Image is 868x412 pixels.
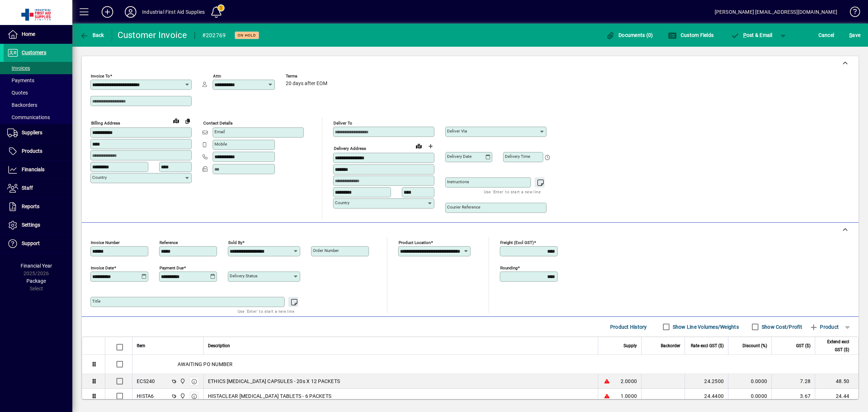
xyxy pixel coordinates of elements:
a: Quotes [4,87,72,99]
span: S [849,32,852,38]
span: Quotes [7,90,28,96]
a: Communications [4,111,72,123]
span: Cancel [818,29,834,41]
div: Industrial First Aid Supplies [142,6,205,18]
span: Item [137,342,145,350]
span: ost & Email [731,32,773,38]
div: ECS240 [137,378,155,385]
a: Support [4,235,72,253]
span: Extend excl GST ($) [820,338,849,354]
a: Reports [4,198,72,216]
td: 24.44 [815,389,858,404]
a: Home [4,25,72,43]
button: Product [806,320,842,333]
div: 24.2500 [689,378,724,385]
mat-label: Delivery date [447,154,472,159]
span: 20 days after EOM [286,81,327,87]
td: 0.0000 [728,374,771,389]
div: AWAITING PO NUMBER [132,355,858,374]
mat-label: Courier Reference [447,205,480,210]
div: Customer Invoice [118,29,187,41]
span: Support [22,240,40,246]
span: ave [849,29,860,41]
a: Payments [4,74,72,87]
a: View on map [413,140,425,152]
span: Home [22,31,35,37]
span: Documents (0) [606,32,653,38]
mat-label: Order number [313,248,339,253]
span: Back [80,32,104,38]
button: Documents (0) [604,29,655,42]
mat-label: Invoice number [91,240,120,245]
td: 0.0000 [728,389,771,404]
span: 1.0000 [621,392,637,400]
a: Invoices [4,62,72,74]
mat-label: Email [214,129,225,134]
span: Backorders [7,102,37,108]
span: Supply [624,342,637,350]
span: Suppliers [22,130,42,135]
mat-label: Sold by [228,240,242,245]
td: 3.67 [771,389,815,404]
button: Post & Email [727,29,776,42]
a: Backorders [4,99,72,111]
label: Show Line Volumes/Weights [671,323,739,331]
a: Settings [4,216,72,234]
span: Products [22,148,42,154]
a: Products [4,142,72,160]
span: Reports [22,203,39,209]
a: Staff [4,179,72,197]
div: 24.4400 [689,392,724,400]
span: Rate excl GST ($) [691,342,724,350]
mat-label: Instructions [447,179,469,184]
span: Product [809,321,839,333]
span: Customers [22,50,46,55]
div: [PERSON_NAME] [EMAIL_ADDRESS][DOMAIN_NAME] [715,6,837,18]
span: P [743,32,746,38]
a: Suppliers [4,124,72,142]
div: #202769 [202,30,226,41]
mat-label: Freight (excl GST) [500,240,534,245]
a: View on map [170,115,182,126]
span: 2.0000 [621,378,637,385]
span: Terms [286,74,329,79]
span: Custom Fields [668,32,714,38]
td: 48.50 [815,374,858,389]
span: HISTACLEAR [MEDICAL_DATA] TABLETS - 6 PACKETS [208,392,331,400]
span: ETHICS [MEDICAL_DATA] CAPSULES - 20s X 12 PACKETS [208,378,340,385]
mat-label: Delivery status [230,273,258,278]
button: Copy to Delivery address [182,115,193,127]
button: Product History [607,320,650,333]
span: Communications [7,114,50,120]
mat-label: Delivery time [505,154,530,159]
button: Profile [119,5,142,18]
a: Financials [4,161,72,179]
mat-hint: Use 'Enter' to start a new line [238,307,294,315]
button: Add [96,5,119,18]
mat-label: Rounding [500,265,518,270]
button: Save [847,29,862,42]
mat-label: Reference [159,240,178,245]
mat-label: Country [335,200,349,205]
span: Discount (%) [743,342,767,350]
mat-label: Invoice To [91,73,110,79]
div: HISTA6 [137,392,154,400]
span: Financial Year [21,263,52,269]
td: 7.28 [771,374,815,389]
span: Settings [22,222,40,228]
button: Cancel [817,29,836,42]
span: Invoices [7,65,30,71]
span: INDUSTRIAL FIRST AID SUPPLIES LTD [178,377,186,385]
mat-label: Mobile [214,142,227,147]
span: Description [208,342,230,350]
mat-label: Payment due [159,265,184,270]
app-page-header-button: Back [72,29,112,42]
span: Product History [610,321,647,333]
span: Payments [7,77,34,83]
a: Knowledge Base [844,1,859,25]
mat-hint: Use 'Enter' to start a new line [484,188,541,196]
span: INDUSTRIAL FIRST AID SUPPLIES LTD [178,392,186,400]
mat-label: Country [92,175,107,180]
label: Show Cost/Profit [760,323,802,331]
mat-label: Deliver To [333,121,352,126]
